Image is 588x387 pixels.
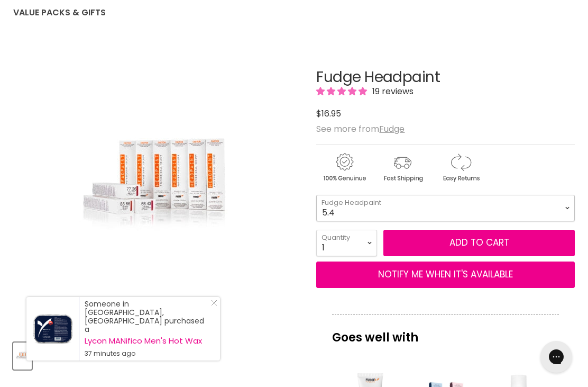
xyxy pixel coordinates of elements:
[62,44,253,330] img: Fudge Headpaint
[13,343,32,370] button: Fudge Headpaint
[316,69,575,86] h1: Fudge Headpaint
[207,300,217,310] a: Close Notification
[5,2,114,24] a: Value Packs & Gifts
[13,43,302,332] div: Fudge Headpaint image. Click or Scroll to Zoom.
[369,85,414,97] span: 19 reviews
[316,262,575,288] button: NOTIFY ME WHEN IT'S AVAILABLE
[316,107,341,120] span: $16.95
[433,151,489,184] img: returns.gif
[85,337,209,345] a: Lycon MANifico Men's Hot Wax
[26,297,79,361] a: Visit product page
[535,337,577,376] iframe: Gorgias live chat messenger
[12,339,304,370] div: Product thumbnails
[379,123,405,135] a: Fudge
[14,344,31,368] img: Fudge Headpaint
[85,300,209,358] div: Someone in [GEOGRAPHIC_DATA], [GEOGRAPHIC_DATA] purchased a
[85,349,209,358] small: 37 minutes ago
[383,230,575,256] button: Add to cart
[211,300,217,306] svg: Close Icon
[316,230,377,256] select: Quantity
[316,85,369,97] span: 4.89 stars
[374,151,430,184] img: shipping.gif
[316,123,405,135] span: See more from
[332,314,559,349] p: Goes well with
[316,151,372,184] img: genuine.gif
